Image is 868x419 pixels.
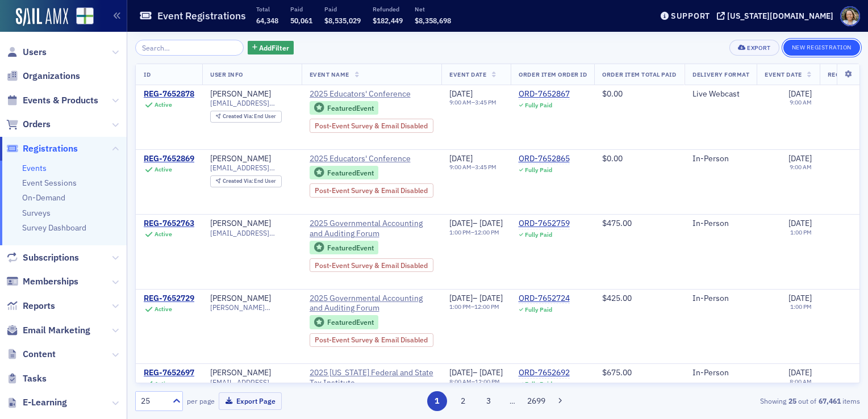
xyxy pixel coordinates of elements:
span: $0.00 [602,89,623,99]
div: Featured Event [310,315,379,329]
div: – [449,368,503,378]
label: per page [187,396,215,406]
span: Event Date [765,70,802,78]
span: [EMAIL_ADDRESS][DOMAIN_NAME] [210,378,294,387]
a: [PERSON_NAME] [210,154,271,164]
span: Orders [23,118,51,131]
a: On-Demand [22,192,65,203]
div: – [449,99,496,106]
div: Featured Event [327,319,374,325]
a: SailAMX [16,8,68,26]
div: – [449,164,496,171]
span: Order Item Order ID [519,70,587,78]
span: Event Date [449,70,486,78]
img: SailAMX [76,7,94,25]
span: 50,061 [290,16,312,25]
div: – [449,378,503,386]
time: 9:00 AM [790,163,812,171]
span: Memberships [23,275,78,288]
time: 12:00 PM [474,228,499,236]
span: Delivery Format [692,70,749,78]
div: Featured Event [327,105,374,111]
button: 1 [427,391,447,411]
a: 2025 Governmental Accounting and Auditing Forum [310,219,434,238]
strong: 67,461 [816,396,842,406]
div: 25 [141,395,166,407]
span: [DATE] [449,153,473,164]
a: Email Marketing [6,324,90,337]
span: $8,535,029 [324,16,361,25]
a: Users [6,46,47,58]
div: End User [223,178,277,185]
div: Fully Paid [525,231,552,238]
div: REG-7652697 [144,368,194,378]
span: Subscriptions [23,252,79,264]
span: 2025 Educators' Conference [310,89,413,99]
div: Showing out of items [627,396,860,406]
div: Active [155,231,172,238]
span: ID [144,70,151,78]
time: 9:00 AM [449,163,471,171]
div: In-Person [692,219,749,229]
span: Reports [23,300,55,312]
span: $675.00 [602,367,632,378]
a: Orders [6,118,51,131]
div: Post-Event Survey [310,119,434,132]
a: 2025 Educators' Conference [310,154,434,164]
strong: 25 [786,396,798,406]
div: Active [155,101,172,108]
span: [DATE] [479,293,503,303]
div: Fully Paid [525,306,552,313]
div: Active [155,166,172,173]
div: Live Webcast [692,89,749,99]
div: Active [155,380,172,388]
span: [DATE] [449,89,473,99]
div: Fully Paid [525,102,552,109]
time: 8:00 AM [790,378,812,386]
span: 2025 Educators' Conference [310,154,413,164]
span: Order Item Total Paid [602,70,676,78]
div: – [449,219,503,229]
time: 3:45 PM [475,98,496,106]
div: Featured Event [310,166,379,180]
div: Active [155,305,172,313]
a: Content [6,348,56,361]
a: 2025 Governmental Accounting and Auditing Forum [310,294,434,313]
a: [PERSON_NAME] [210,219,271,229]
span: Organizations [23,70,80,82]
a: 2025 Educators' Conference [310,89,434,99]
div: In-Person [692,154,749,164]
a: Reports [6,300,55,312]
span: $8,358,698 [415,16,451,25]
button: 3 [479,391,499,411]
span: Created Via : [223,177,254,185]
span: [DATE] [449,293,473,303]
time: 1:00 PM [790,303,812,311]
div: – [449,303,503,311]
button: 2 [453,391,473,411]
span: Users [23,46,47,58]
div: Fully Paid [525,166,552,174]
a: ORD-7652759 [519,219,570,229]
div: REG-7652869 [144,154,194,164]
div: [PERSON_NAME] [210,89,271,99]
div: ORD-7652867 [519,89,570,99]
span: [DATE] [479,218,503,228]
a: ORD-7652865 [519,154,570,164]
div: – [449,294,503,304]
a: Subscriptions [6,252,79,264]
a: ORD-7652724 [519,294,570,304]
span: E-Learning [23,396,67,409]
div: Fully Paid [525,380,552,388]
span: [DATE] [788,153,812,164]
button: Export Page [219,392,282,410]
div: Featured Event [310,101,379,115]
time: 1:00 PM [449,303,471,311]
a: Survey Dashboard [22,223,86,233]
a: ORD-7652692 [519,368,570,378]
span: [PERSON_NAME][EMAIL_ADDRESS][PERSON_NAME][DOMAIN_NAME][US_STATE] [210,303,294,312]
